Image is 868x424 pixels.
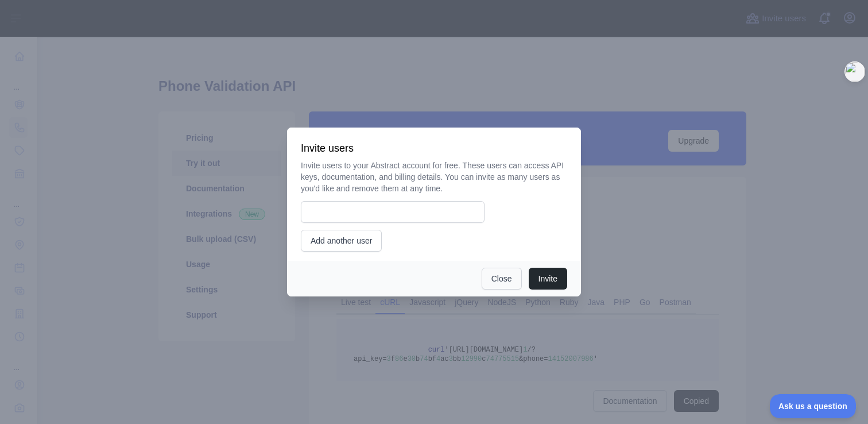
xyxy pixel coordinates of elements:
h3: Invite users [301,141,567,155]
button: Add another user [301,230,382,252]
button: Close [482,268,522,290]
button: Invite [529,268,567,290]
p: Invite users to your Abstract account for free. These users can access API keys, documentation, a... [301,160,567,194]
iframe: Toggle Customer Support [770,394,857,418]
